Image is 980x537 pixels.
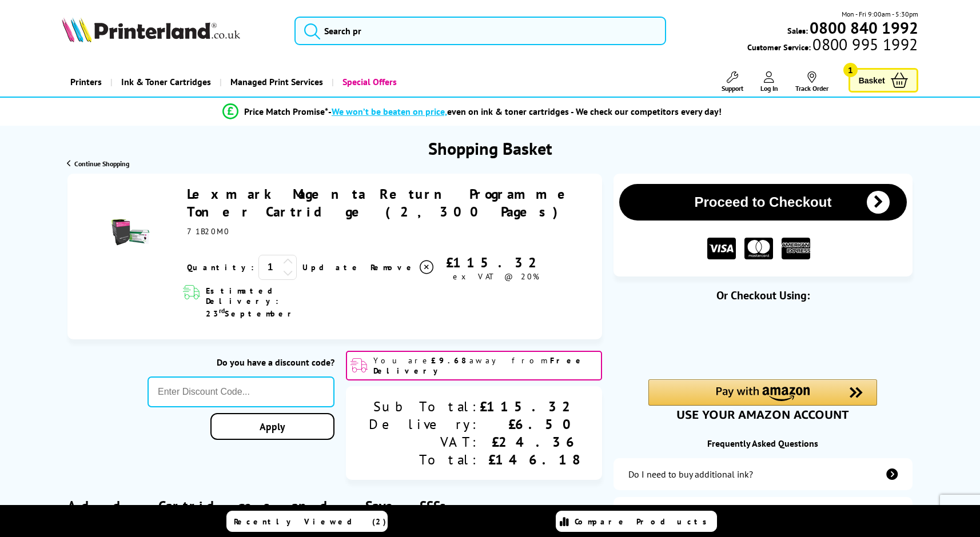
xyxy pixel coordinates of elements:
[62,67,110,97] a: Printers
[435,254,556,271] div: £115.32
[760,71,778,93] a: Log In
[62,17,280,45] a: Printerland Logo
[614,458,912,490] a: additional-ink
[707,238,736,260] img: VISA
[369,398,480,415] div: Sub Total:
[373,355,597,376] span: You are away from
[371,262,416,272] span: Remove
[369,433,480,451] div: VAT:
[480,451,579,468] div: £146.18
[369,451,480,468] div: Total:
[226,511,388,532] a: Recently Viewed (2)
[480,433,579,451] div: £24.36
[148,376,334,407] input: Enter Discount Code...
[480,415,579,433] div: £6.50
[328,106,722,117] div: - even on ink & toner cartridges - We check our competitors every day!
[614,438,912,449] div: Frequently Asked Questions
[110,212,150,252] img: Lexmark Magenta Return Programme Toner Cartridge (2,300 Pages)
[187,226,230,237] span: 71B20M0
[373,355,585,376] b: Free Delivery
[811,39,918,50] span: 0800 995 1992
[302,262,361,272] a: Update
[38,102,906,122] li: modal_Promise
[619,184,906,221] button: Proceed to Checkout
[747,39,918,53] span: Customer Service:
[74,159,129,168] span: Continue Shopping
[428,137,552,159] h1: Shopping Basket
[480,398,579,415] div: £115.32
[795,71,828,93] a: Track Order
[808,22,918,33] a: 0800 840 1992
[294,17,666,45] input: Search pr
[842,9,918,19] span: Mon - Fri 9:00am - 5:30pm
[244,106,328,117] span: Price Match Promise*
[110,67,220,97] a: Ink & Toner Cartridges
[332,106,447,117] span: We won’t be beaten on price,
[187,185,577,221] a: Lexmark Magenta Return Programme Toner Cartridge (2,300 Pages)
[760,84,778,93] span: Log In
[782,238,810,260] img: American Express
[648,379,877,419] div: Amazon Pay - Use your Amazon account
[787,25,808,36] span: Sales:
[859,73,885,88] span: Basket
[332,67,405,97] a: Special Offers
[575,516,713,527] span: Compare Products
[453,271,539,282] span: ex VAT @ 20%
[234,516,387,527] span: Recently Viewed (2)
[220,67,332,97] a: Managed Print Services
[848,68,918,93] a: Basket 1
[628,468,753,480] div: Do I need to buy additional ink?
[556,511,717,532] a: Compare Products
[67,159,129,168] a: Continue Shopping
[722,84,743,93] span: Support
[210,413,335,440] a: Apply
[121,67,211,97] span: Ink & Toner Cartridges
[614,497,912,529] a: items-arrive
[148,356,334,368] div: Do you have a discount code?
[614,288,912,303] div: Or Checkout Using:
[371,259,435,276] a: Delete item from your basket
[187,262,254,272] span: Quantity:
[648,321,877,360] iframe: PayPal
[206,286,349,319] span: Estimated Delivery: 23 September
[744,238,773,260] img: MASTER CARD
[431,355,469,366] b: £9.68
[843,63,858,77] span: 1
[219,306,225,315] sup: rd
[810,17,918,38] b: 0800 840 1992
[369,415,480,433] div: Delivery:
[62,17,240,42] img: Printerland Logo
[722,71,743,93] a: Support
